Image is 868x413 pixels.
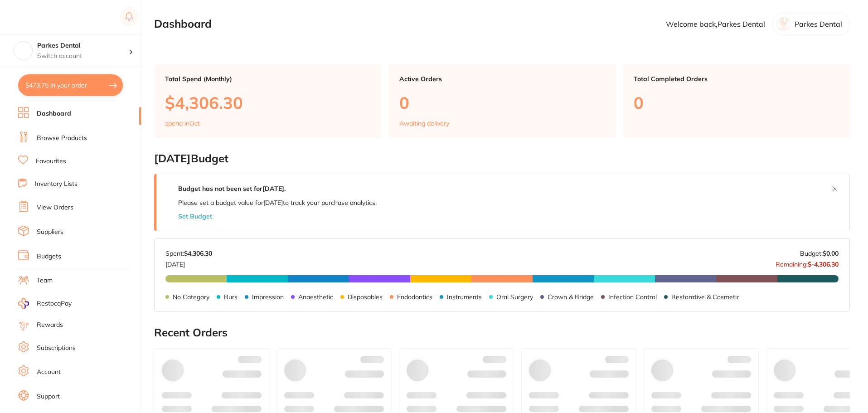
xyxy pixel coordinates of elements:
[795,20,842,28] p: Parkes Dental
[348,293,383,301] p: Disposables
[224,293,238,301] p: Burs
[36,157,66,166] a: Favourites
[154,152,850,165] h2: [DATE] Budget
[37,109,71,118] a: Dashboard
[18,298,29,309] img: RestocqPay
[671,293,740,301] p: Restorative & Cosmetic
[18,74,123,96] button: $473.75 in your order
[298,293,333,301] p: Anaesthetic
[178,185,286,193] strong: Budget has not been set for [DATE] .
[37,203,73,212] a: View Orders
[388,64,616,138] a: Active Orders0Awaiting delivery
[184,249,212,258] strong: $4,306.30
[37,368,61,377] a: Account
[37,134,87,143] a: Browse Products
[608,293,657,301] p: Infection Control
[37,392,60,401] a: Support
[37,344,76,353] a: Subscriptions
[178,213,212,220] button: Set Budget
[173,293,209,301] p: No Category
[18,7,76,28] a: Restocq Logo
[623,64,850,138] a: Total Completed Orders0
[447,293,482,301] p: Instruments
[165,75,370,83] p: Total Spend (Monthly)
[165,93,370,112] p: $4,306.30
[399,75,605,83] p: Active Orders
[37,299,72,308] span: RestocqPay
[165,250,212,257] p: Spent:
[37,252,61,261] a: Budgets
[776,257,839,268] p: Remaining:
[496,293,533,301] p: Oral Surgery
[154,64,381,138] a: Total Spend (Monthly)$4,306.30spend inOct
[14,42,32,60] img: Parkes Dental
[634,75,839,83] p: Total Completed Orders
[18,298,72,309] a: RestocqPay
[18,12,76,23] img: Restocq Logo
[165,257,212,268] p: [DATE]
[808,260,839,268] strong: $-4,306.30
[178,199,377,206] p: Please set a budget value for [DATE] to track your purchase analytics.
[548,293,594,301] p: Crown & Bridge
[37,41,129,50] h4: Parkes Dental
[666,20,765,28] p: Welcome back, Parkes Dental
[823,249,839,258] strong: $0.00
[397,293,432,301] p: Endodontics
[37,321,63,330] a: Rewards
[399,120,449,127] p: Awaiting delivery
[37,276,53,285] a: Team
[37,52,129,61] p: Switch account
[35,180,78,189] a: Inventory Lists
[399,93,605,112] p: 0
[800,250,839,257] p: Budget:
[154,326,850,339] h2: Recent Orders
[154,18,212,30] h2: Dashboard
[252,293,284,301] p: Impression
[37,228,63,237] a: Suppliers
[634,93,839,112] p: 0
[165,120,200,127] p: spend in Oct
